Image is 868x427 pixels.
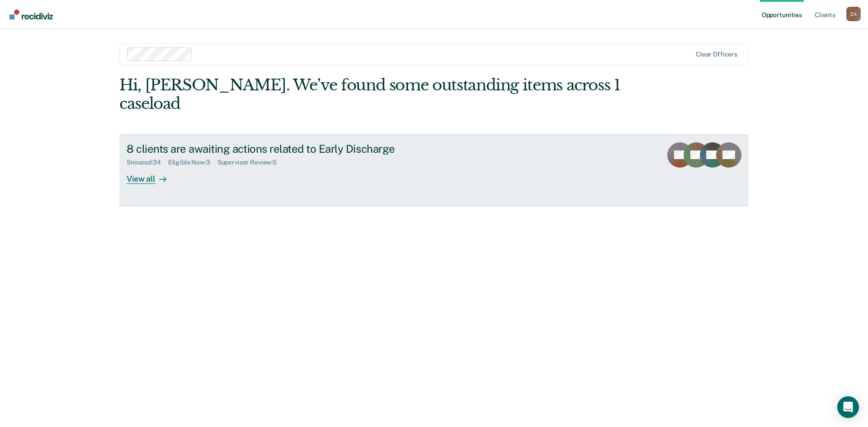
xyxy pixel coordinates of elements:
[846,7,861,21] button: Profile dropdown button
[127,142,444,155] div: 8 clients are awaiting actions related to Early Discharge
[119,76,623,113] div: Hi, [PERSON_NAME]. We’ve found some outstanding items across 1 caseload
[127,166,177,184] div: View all
[168,159,217,166] div: Eligible Now : 3
[9,9,53,19] img: Recidiviz
[127,159,168,166] div: Snoozed : 34
[696,51,737,58] div: Clear officers
[846,7,861,21] div: Z A
[119,135,749,206] a: 8 clients are awaiting actions related to Early DischargeSnoozed:34Eligible Now:3Supervisor Revie...
[217,159,284,166] div: Supervisor Review : 5
[837,396,859,418] div: Open Intercom Messenger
